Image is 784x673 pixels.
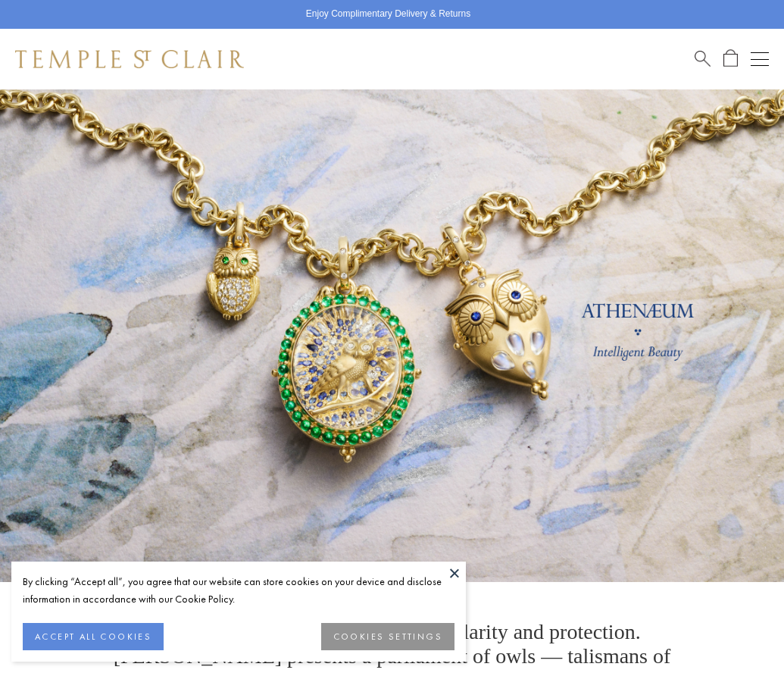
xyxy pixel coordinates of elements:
button: COOKIES SETTINGS [321,623,454,650]
div: By clicking “Accept all”, you agree that our website can store cookies on your device and disclos... [23,573,454,608]
button: Open navigation [751,50,769,68]
button: ACCEPT ALL COOKIES [23,623,164,650]
img: Temple St. Clair [15,50,244,68]
p: Enjoy Complimentary Delivery & Returns [306,7,470,22]
a: Search [695,49,711,68]
a: Open Shopping Bag [723,49,738,68]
